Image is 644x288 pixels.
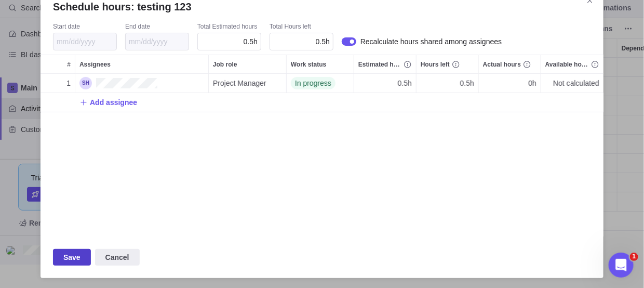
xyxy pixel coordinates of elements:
div: End date [125,22,189,33]
div: Samantha says… [8,37,199,68]
div: Rate your conversation [19,156,143,169]
span: Recalculate hours shared among assignees [360,36,502,47]
span: 0.5h [316,37,330,46]
span: OK [74,176,88,191]
div: Great to hear that helped! If you have any more questions or need further assistance, just let me... [8,68,170,121]
span: Add assignee [90,97,137,108]
div: Actual hours [479,74,541,93]
div: Total Estimated hours [197,22,261,33]
div: 0h [479,74,541,93]
button: go back [7,4,26,24]
span: # [67,59,71,70]
div: Fin says… [8,68,199,122]
svg: info-description [404,60,412,69]
div: Great to hear that helped! If you have any more questions or need further assistance, just let me... [17,74,162,114]
div: Samantha Harrison [75,74,208,93]
span: Available hours [545,59,589,70]
span: Save [53,249,91,266]
div: Total Hours left [270,22,333,33]
div: Assignees [75,74,209,93]
span: 1 [66,78,71,88]
span: Not calculated [553,78,599,88]
div: Available hours [541,74,603,93]
div: Available hours [541,55,603,73]
svg: info-description [452,60,460,69]
div: 0.5h [354,74,416,93]
span: In progress [295,78,331,88]
div: Work status [287,55,354,73]
span: Assignees [79,59,111,70]
span: Amazing [123,176,137,191]
span: Bad [49,176,64,191]
div: yes [170,37,199,60]
h1: Fin [50,10,63,18]
span: Cancel [105,251,129,264]
div: Assignees [75,55,208,73]
span: 0.5h [244,37,258,46]
div: Fin says… [8,146,199,219]
span: Great [98,176,113,191]
button: Emoji picker [16,208,24,217]
span: Hours left [421,59,450,70]
div: grid [41,74,603,237]
div: Not calculated [541,74,603,93]
button: Upload attachment [49,208,58,217]
span: Add assignee [79,95,137,110]
div: Start date [53,22,117,33]
div: Estimated hours [354,74,417,93]
svg: info-description [523,60,531,69]
div: Work status [287,74,354,93]
button: Send a message… [178,204,195,221]
div: Hours left [417,55,478,73]
div: In progress [287,74,354,93]
span: Save [63,251,81,264]
button: Gif picker [33,208,41,217]
svg: info-description [591,60,599,69]
button: Home [163,4,182,24]
div: Fin says… [8,122,199,146]
span: 0.5h [398,78,412,88]
input: Start date [53,33,117,50]
span: Work status [291,59,326,70]
div: 0.5h [417,74,478,93]
input: End date [125,33,189,50]
div: Help Fin understand how they’re doing: [8,122,169,145]
div: Job role [209,74,287,93]
div: Add New [41,93,603,112]
span: Estimated hours [358,59,401,70]
img: Profile image for Fin [30,6,46,22]
div: Help Fin understand how they’re doing: [17,128,160,139]
span: 1 [630,253,638,261]
div: Job role [209,55,286,73]
span: Cancel [95,249,140,266]
span: Terrible [25,176,39,191]
div: yes [179,43,191,54]
span: Job role [213,59,237,70]
div: Estimated hours [354,55,416,73]
iframe: Intercom live chat [609,253,634,278]
textarea: Message… [9,187,199,204]
span: Project Manager [213,78,266,88]
div: Hours left [417,74,479,93]
span: 0.5h [460,78,474,88]
span: 0h [528,78,536,88]
div: Actual hours [479,55,541,73]
div: Close [182,4,201,23]
div: Project Manager [209,74,286,93]
span: Actual hours [483,59,521,70]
